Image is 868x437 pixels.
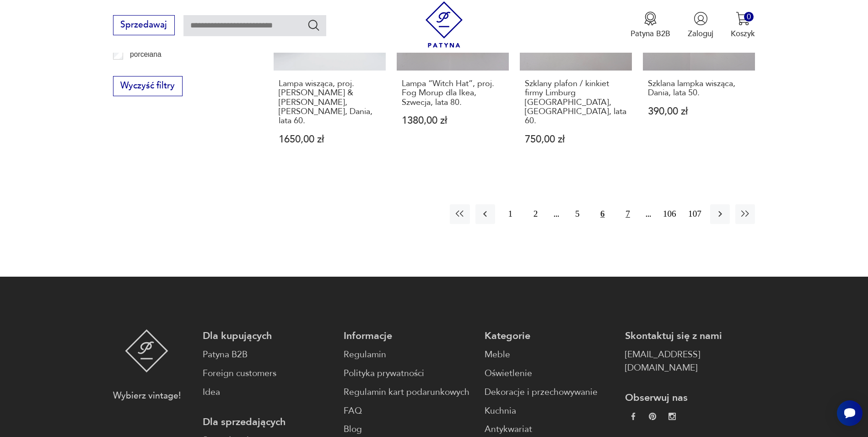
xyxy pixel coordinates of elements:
a: Regulamin kart podarunkowych [344,386,474,399]
p: Patyna B2B [631,28,670,39]
p: 1650,00 zł [279,135,381,144]
p: Zaloguj [688,28,713,39]
a: Oświetlenie [485,367,615,380]
h3: Lampa wisząca, proj. [PERSON_NAME] & [PERSON_NAME], [PERSON_NAME], Dania, lata 60. [279,79,381,126]
a: Kuchnia [485,404,615,418]
a: Regulamin [344,348,474,361]
a: Idea [203,386,333,399]
p: Skontaktuj się z nami [625,329,755,343]
div: 0 [744,12,754,22]
a: Meble [485,348,615,361]
button: Sprzedawaj [113,15,175,35]
a: FAQ [344,404,474,418]
a: Ikona medaluPatyna B2B [631,11,670,39]
p: Obserwuj nas [625,391,755,404]
a: Sprzedawaj [113,22,175,29]
p: 750,00 zł [525,135,627,144]
h3: Lampa “Witch Hat”, proj. Fog Morup dla Ikea, Szwecja, lata 80. [402,79,504,107]
button: Szukaj [307,18,320,32]
a: Foreign customers [203,367,333,380]
p: Wybierz vintage! [113,389,181,403]
a: Antykwariat [485,423,615,436]
button: Patyna B2B [631,11,670,39]
p: 1380,00 zł [402,116,504,126]
a: [EMAIL_ADDRESS][DOMAIN_NAME] [625,348,755,375]
p: 390,00 zł [648,107,750,116]
button: Zaloguj [688,11,713,39]
p: porcelit [130,64,153,76]
button: 6 [593,204,612,224]
a: Dekoracje i przechowywanie [485,386,615,399]
img: 37d27d81a828e637adc9f9cb2e3d3a8a.webp [649,413,656,420]
img: Patyna - sklep z meblami i dekoracjami vintage [421,1,467,48]
button: 107 [685,204,705,224]
button: 2 [526,204,545,224]
p: Dla kupujących [203,329,333,343]
button: 7 [618,204,637,224]
img: Ikona medalu [643,11,658,26]
a: Patyna B2B [203,348,333,361]
a: Blog [344,423,474,436]
p: Kategorie [485,329,615,343]
img: da9060093f698e4c3cedc1453eec5031.webp [630,413,637,420]
img: Ikonka użytkownika [694,11,708,26]
p: porcelana [130,49,162,60]
a: Polityka prywatności [344,367,474,380]
h3: Szklana lampka wisząca, Dania, lata 50. [648,79,750,98]
img: Patyna - sklep z meblami i dekoracjami vintage [125,329,168,372]
button: 106 [660,204,679,224]
button: Wyczyść filtry [113,76,183,96]
p: Koszyk [731,28,755,39]
h3: Szklany plafon / kinkiet firmy Limburg [GEOGRAPHIC_DATA], [GEOGRAPHIC_DATA], lata 60. [525,79,627,126]
button: 0Koszyk [731,11,755,39]
button: 5 [567,204,587,224]
iframe: Smartsupp widget button [837,400,863,426]
p: Dla sprzedających [203,415,333,429]
img: Ikona koszyka [736,11,750,26]
button: 1 [501,204,520,224]
img: c2fd9cf7f39615d9d6839a72ae8e59e5.webp [669,413,676,420]
p: Informacje [344,329,474,343]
